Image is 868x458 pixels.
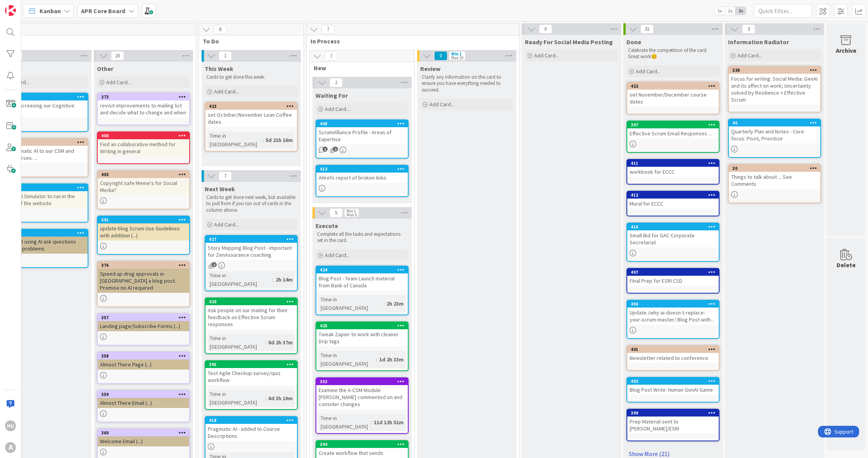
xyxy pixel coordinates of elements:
div: Landing page/Subscribe Forms (...) [98,321,189,331]
div: 358 [98,353,189,359]
div: 353 [316,378,408,385]
div: 418 [205,417,297,424]
div: set October/November Lean Coffee dates [205,110,297,127]
div: Time in [GEOGRAPHIC_DATA] [208,271,273,288]
div: 394 [316,441,408,448]
div: 394 [320,442,408,447]
div: Mural for ECCC [627,199,719,209]
div: Welcome Email (...) [98,436,189,446]
div: 413 [320,166,408,172]
span: Add Card... [325,252,350,259]
span: 3x [735,7,746,15]
span: Add Card... [737,52,762,59]
div: 402 [631,378,719,384]
div: Copyright safe Meme's for Social Media? [98,178,189,195]
div: 360Welcome Email (...) [98,429,189,446]
div: 408 [320,121,408,126]
div: 391update blog Scrum Use Guidelines with addition (...) [98,216,189,240]
div: 391 [98,216,189,223]
p: Complete all the tasks and expectations set in the card. [317,231,407,244]
span: Support [16,1,35,10]
div: 373revisit improvements to mailing list and decide what to change and when [98,93,189,118]
div: 403 [98,171,189,178]
div: 412 [631,192,719,198]
div: 425Tweak Zapier to work with cleaner Drip tags [316,322,408,346]
div: Examine the A-CSM Module [PERSON_NAME] commented on and consider changes [316,385,408,409]
span: Next Week [205,185,235,193]
div: 406 [631,301,719,307]
div: 420 [205,298,297,305]
span: 1 [219,51,232,60]
div: 2h 14m [274,275,295,284]
div: 406 [627,301,719,308]
div: 338 [732,67,820,73]
div: 1d 2h 33m [377,355,406,364]
div: Time in [GEOGRAPHIC_DATA] [319,414,371,431]
div: Update /why-ai-doesn-t-replace-your-scrum-master/ Blog Post with... [627,308,719,325]
span: : [371,418,372,427]
div: 425 [316,322,408,329]
span: : [383,299,385,308]
div: 400Find an collaborative method for Writing in general [98,132,189,156]
div: workbook for ECCC [627,167,719,177]
span: : [273,275,274,284]
p: Cards to get done next week, but available to pull from if you run out of cards in the column above. [206,194,296,213]
div: A [5,442,16,453]
div: Tweak Zapier to work with cleaner Drip tags [316,329,408,346]
span: 😊 [651,53,657,60]
div: Focus for writing: Social Media: GenAI and its affect on work; Uncertainty solved by Resilience +... [729,74,820,105]
span: Execute [316,222,338,230]
div: 418 [209,418,297,423]
div: 424 [316,266,408,273]
div: Speed up drug approvals in [GEOGRAPHIC_DATA] a blog post. Promise no AI required [98,269,189,293]
b: APR Core Board [81,7,125,15]
span: Other [97,65,113,73]
span: 7 [321,25,335,34]
div: 391 [101,217,189,223]
div: Max 5 [347,213,357,217]
div: 357 [101,315,189,320]
div: set November/December course dates [627,90,719,107]
span: 2x [725,7,735,15]
div: Quarterly Plan and Notes - Core focus: Pivot, Prioritize [729,126,820,143]
span: 7 [219,171,232,181]
div: Max 10 [451,56,463,60]
div: 403 [101,172,189,177]
span: 2 [330,78,343,87]
div: Story Mapping Blog Post - important for ZenAssurance coaching [205,243,297,260]
div: 2h 23m [385,299,406,308]
span: Add Card... [214,221,239,228]
span: New [314,64,405,72]
div: 422set November/December course dates [627,83,719,107]
div: 424 [320,267,408,273]
div: 427Story Mapping Blog Post - important for ZenAssurance coaching [205,236,297,260]
span: : [265,338,266,347]
span: Kanban [40,6,61,16]
div: Blog Post - Team Launch material from Bank of Canada [316,273,408,290]
div: Min 1 [451,52,462,56]
div: 418Pragmatic AI - added to Course Descriptions [205,417,297,441]
div: 403Copyright safe Meme's for Social Media? [98,171,189,195]
div: 395 [209,362,297,367]
div: Almost There Email (...) [98,398,189,408]
div: 420Ask people on our mailing for their feedback on Effective Scrum responses [205,298,297,329]
div: FInal Prep for ESRI CSD [627,276,719,286]
img: Visit kanbanzone.com [5,5,16,16]
div: 30 [729,165,820,172]
div: 401Newsletter related to conference [627,346,719,363]
span: 0 [434,51,447,60]
div: 357Landing page/Subscribe Forms (...) [98,314,189,331]
div: 359 [101,392,189,397]
div: 358 [101,353,189,359]
div: 397 [627,121,719,128]
div: HU [5,420,16,431]
p: Clarify any information on the card to ensure you have everything needed to succeed. [422,74,512,93]
div: 412Mural for ECCC [627,192,719,209]
div: Time in [GEOGRAPHIC_DATA] [319,351,376,368]
div: 399 [631,410,719,416]
div: 422 [627,83,719,90]
div: 412 [627,192,719,199]
div: update blog Scrum Use Guidelines with addition (...) [98,223,189,240]
div: 400 [101,133,189,138]
div: 416 [627,223,719,230]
